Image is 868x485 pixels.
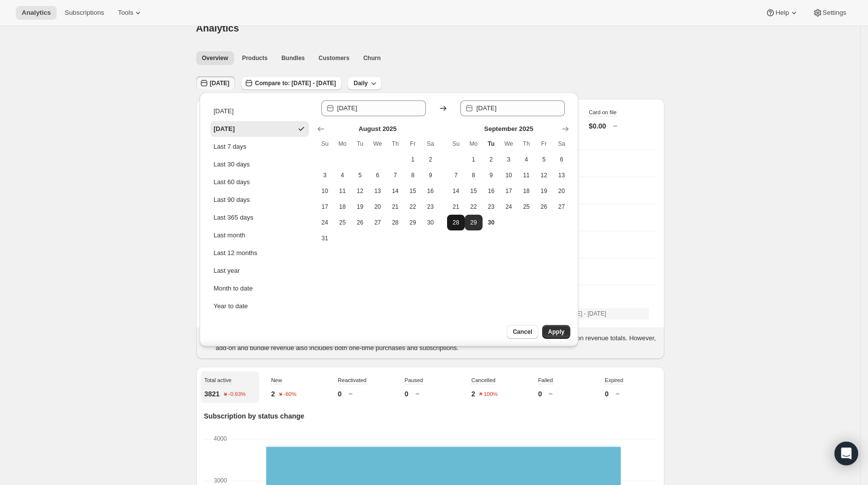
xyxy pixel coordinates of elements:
[369,167,386,183] button: Wednesday August 6 2025
[213,124,235,134] div: [DATE]
[465,152,483,167] button: Monday September 1 2025
[518,136,535,152] th: Thursday
[469,203,479,211] span: 22
[589,109,617,115] span: Card on file
[210,103,309,119] button: [DATE]
[556,203,566,211] span: 27
[320,203,330,211] span: 17
[338,203,347,211] span: 18
[521,140,531,148] span: Th
[538,389,542,399] p: 0
[210,79,230,87] span: [DATE]
[320,219,330,226] span: 24
[210,298,309,314] button: Year to date
[271,389,275,399] p: 2
[807,6,852,20] button: Settings
[518,152,535,167] button: Thursday September 4 2025
[320,171,330,179] span: 3
[213,301,248,311] div: Year to date
[486,187,496,195] span: 16
[316,230,334,246] button: Sunday August 31 2025
[22,9,51,17] span: Analytics
[320,140,330,148] span: Su
[202,54,228,62] span: Overview
[550,308,649,320] button: [DATE] - [DATE]
[465,136,483,152] th: Monday
[425,187,435,195] span: 16
[369,183,386,199] button: Wednesday August 13 2025
[548,328,564,336] span: Apply
[447,199,465,215] button: Sunday September 21 2025
[266,439,621,440] rect: Expired-6 0
[213,106,234,116] div: [DATE]
[334,183,351,199] button: Monday August 11 2025
[205,377,232,383] span: Total active
[425,203,435,211] span: 23
[338,171,347,179] span: 4
[353,79,368,87] span: Daily
[65,9,104,17] span: Subscriptions
[538,377,553,383] span: Failed
[521,187,531,195] span: 18
[539,156,549,163] span: 5
[347,76,382,90] button: Daily
[447,136,465,152] th: Sunday
[355,140,365,148] span: Tu
[535,183,553,199] button: Friday September 19 2025
[404,215,422,230] button: Friday August 29 2025
[447,183,465,199] button: Sunday September 14 2025
[486,203,496,211] span: 23
[241,76,342,90] button: Compare to: [DATE] - [DATE]
[205,389,220,399] p: 3821
[386,215,404,230] button: Thursday August 28 2025
[775,9,789,17] span: Help
[553,199,570,215] button: Saturday September 27 2025
[213,435,227,442] text: 4000
[451,140,461,148] span: Su
[351,183,369,199] button: Tuesday August 12 2025
[425,219,435,226] span: 30
[266,446,621,447] rect: New-1 2
[351,199,369,215] button: Tuesday August 19 2025
[483,183,500,199] button: Tuesday September 16 2025
[404,136,422,152] th: Friday
[338,377,366,383] span: Reactivated
[242,54,268,62] span: Products
[255,79,336,87] span: Compare to: [DATE] - [DATE]
[210,192,309,208] button: Last 90 days
[504,156,514,163] span: 3
[447,215,465,230] button: Sunday September 28 2025
[373,203,382,211] span: 20
[283,391,296,397] text: -60%
[518,199,535,215] button: Thursday September 25 2025
[355,203,365,211] span: 19
[213,477,227,484] text: 3000
[408,187,418,195] span: 15
[316,199,334,215] button: Sunday August 17 2025
[518,183,535,199] button: Thursday September 18 2025
[386,199,404,215] button: Thursday August 21 2025
[483,215,500,230] button: Today Tuesday September 30 2025
[421,167,439,183] button: Saturday August 9 2025
[316,183,334,199] button: Sunday August 10 2025
[535,199,553,215] button: Friday September 26 2025
[556,171,566,179] span: 13
[500,183,518,199] button: Wednesday September 17 2025
[210,174,309,190] button: Last 60 days
[556,140,566,148] span: Sa
[210,157,309,172] button: Last 30 days
[408,203,418,211] span: 22
[500,152,518,167] button: Wednesday September 3 2025
[471,377,495,383] span: Cancelled
[213,230,245,240] div: Last month
[351,215,369,230] button: Tuesday August 26 2025
[421,136,439,152] th: Saturday
[408,171,418,179] span: 8
[447,167,465,183] button: Sunday September 7 2025
[351,136,369,152] th: Tuesday
[465,183,483,199] button: Monday September 15 2025
[589,121,606,131] p: $0.00
[369,136,386,152] th: Wednesday
[500,136,518,152] th: Wednesday
[404,152,422,167] button: Friday August 1 2025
